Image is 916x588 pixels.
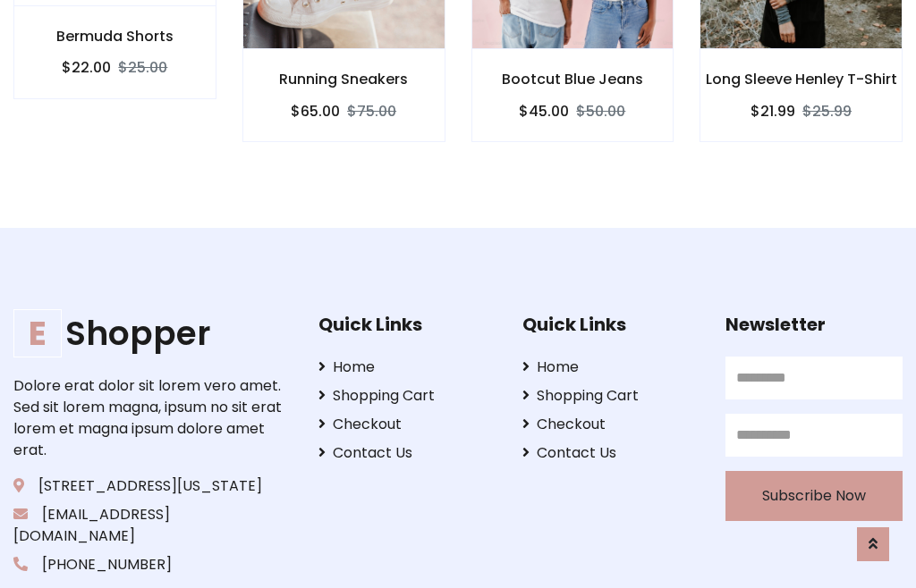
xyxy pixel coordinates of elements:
a: Shopping Cart [522,385,700,407]
h6: Long Sleeve Henley T-Shirt [700,71,902,88]
h6: Bermuda Shorts [14,28,216,45]
h5: Quick Links [522,314,700,335]
h6: $21.99 [751,103,795,120]
del: $50.00 [576,101,625,122]
span: E [13,309,62,357]
a: Contact Us [522,442,700,464]
h5: Quick Links [318,314,496,335]
h6: Bootcut Blue Jeans [472,71,674,88]
a: Checkout [318,414,496,435]
h1: Shopper [13,314,291,354]
h6: Running Sneakers [243,71,445,88]
h6: $22.00 [62,59,111,76]
p: [EMAIL_ADDRESS][DOMAIN_NAME] [13,504,291,547]
button: Subscribe Now [725,471,903,521]
p: [STREET_ADDRESS][US_STATE] [13,475,291,497]
del: $25.99 [802,101,852,122]
h5: Newsletter [725,314,903,335]
h6: $65.00 [291,103,340,120]
del: $25.00 [118,57,167,78]
a: Contact Us [318,442,496,464]
a: EShopper [13,314,291,354]
del: $75.00 [347,101,396,122]
a: Home [318,357,496,378]
a: Home [522,357,700,378]
p: Dolore erat dolor sit lorem vero amet. Sed sit lorem magna, ipsum no sit erat lorem et magna ipsu... [13,375,291,461]
a: Checkout [522,414,700,435]
p: [PHONE_NUMBER] [13,554,291,575]
h6: $45.00 [519,103,569,120]
a: Shopping Cart [318,385,496,407]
